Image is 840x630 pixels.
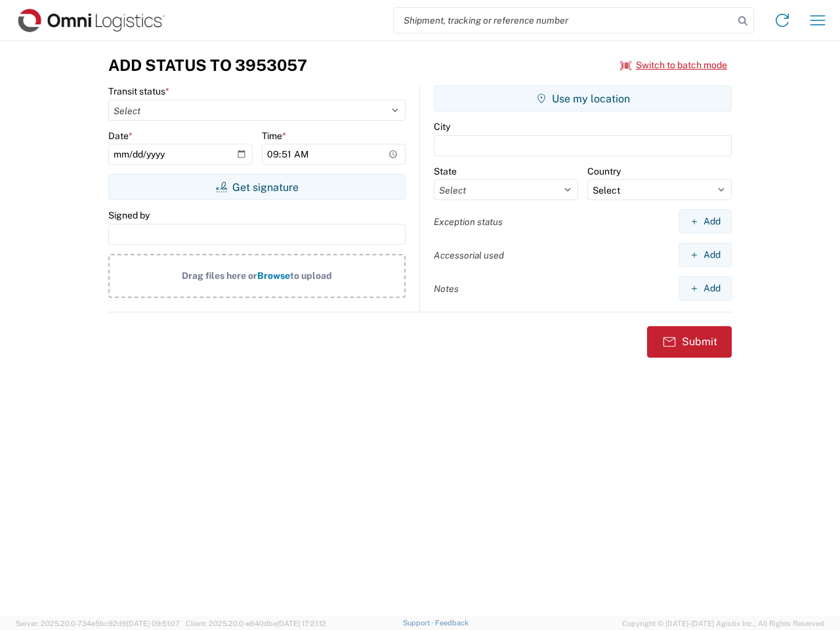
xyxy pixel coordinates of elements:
[394,8,734,33] input: Shipment, tracking or reference number
[186,619,326,627] span: Client: 2025.20.0-e640dba
[262,130,286,142] label: Time
[434,165,457,177] label: State
[434,121,450,133] label: City
[16,619,180,627] span: Server: 2025.20.0-734e5bc92d9
[679,209,732,234] button: Add
[108,56,307,75] h3: Add Status to 3953057
[257,270,290,281] span: Browse
[647,326,732,358] button: Submit
[620,54,727,76] button: Switch to batch mode
[434,216,503,228] label: Exception status
[679,276,732,301] button: Add
[679,243,732,267] button: Add
[587,165,621,177] label: Country
[403,619,436,627] a: Support
[182,270,257,281] span: Drag files here or
[622,618,824,629] span: Copyright © [DATE]-[DATE] Agistix Inc., All Rights Reserved
[108,130,133,142] label: Date
[435,619,469,627] a: Feedback
[434,85,732,112] button: Use my location
[434,283,459,295] label: Notes
[108,174,406,200] button: Get signature
[290,270,332,281] span: to upload
[127,619,180,627] span: [DATE] 09:51:07
[277,619,326,627] span: [DATE] 17:21:12
[108,85,169,97] label: Transit status
[108,209,150,221] label: Signed by
[434,249,504,261] label: Accessorial used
